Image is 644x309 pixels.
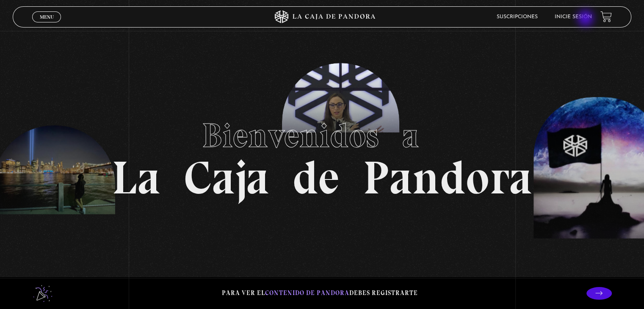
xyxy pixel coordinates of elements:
span: contenido de Pandora [265,289,349,297]
h1: La Caja de Pandora [112,108,532,201]
span: Bienvenidos a [202,115,442,156]
span: Cerrar [37,21,57,27]
span: Menu [40,14,54,19]
p: Para ver el debes registrarte [222,287,418,299]
a: Suscripciones [497,14,538,19]
a: View your shopping cart [600,11,612,22]
a: Inicie sesión [555,14,592,19]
